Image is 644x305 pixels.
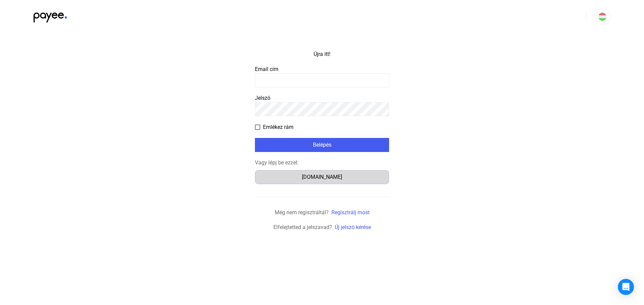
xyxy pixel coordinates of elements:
font: Jelszó [255,95,270,101]
div: Open Intercom Messenger [618,279,634,295]
font: Újra itt! [314,51,330,57]
button: HU [594,9,610,25]
font: Még nem regisztráltál? [275,209,329,216]
a: Regisztrálj most [331,209,370,216]
font: Elfelejtetted a jelszavad? [273,224,332,230]
a: [DOMAIN_NAME] [255,174,389,180]
button: Belépés [255,138,389,152]
font: Vagy lépj be ezzel: [255,159,299,166]
a: Új jelszó kérése [335,224,371,230]
img: black-payee-blue-dot.svg [34,9,67,22]
font: Belépés [313,142,331,148]
font: Email cím [255,66,278,72]
font: [DOMAIN_NAME] [302,174,342,180]
img: HU [598,13,606,21]
font: Emlékez rám [263,124,293,130]
button: [DOMAIN_NAME] [255,170,389,184]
